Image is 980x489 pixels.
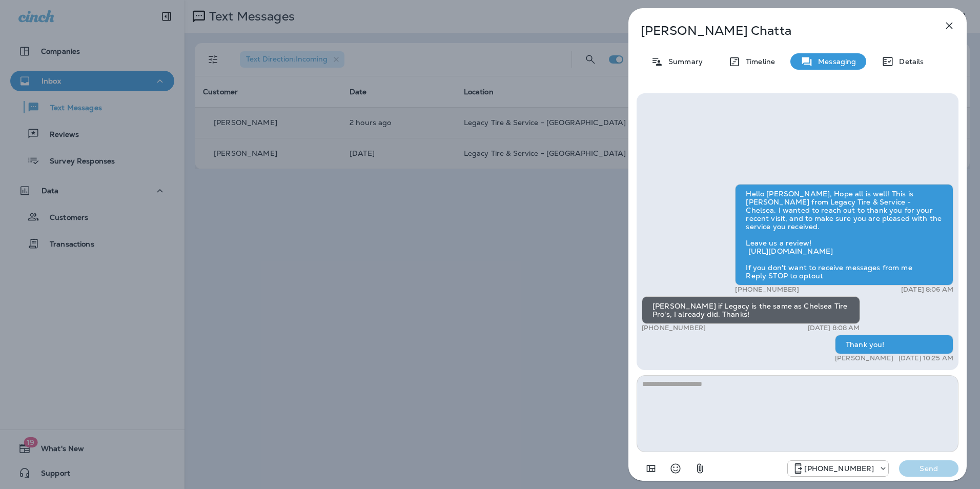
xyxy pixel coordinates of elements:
div: [PERSON_NAME] if Legacy is the same as Chelsea Tire Pro's, I already did. Thanks! [642,296,860,324]
div: +1 (205) 606-2088 [788,462,888,475]
p: [PERSON_NAME] [835,354,893,362]
p: Summary [663,57,703,66]
p: [PERSON_NAME] Chatta [641,24,921,38]
div: Hello [PERSON_NAME], Hope all is well! This is [PERSON_NAME] from Legacy Tire & Service - Chelsea... [735,184,953,286]
p: Messaging [813,57,856,66]
p: [DATE] 8:06 AM [901,286,953,294]
button: Add in a premade template [641,458,661,479]
p: [DATE] 8:08 AM [808,324,860,332]
p: [PHONE_NUMBER] [735,286,799,294]
div: Thank you! [835,335,953,354]
p: [DATE] 10:25 AM [899,354,953,362]
p: Details [894,57,924,66]
button: Select an emoji [665,458,686,479]
p: [PHONE_NUMBER] [642,324,706,332]
p: [PHONE_NUMBER] [804,464,874,473]
p: Timeline [741,57,775,66]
